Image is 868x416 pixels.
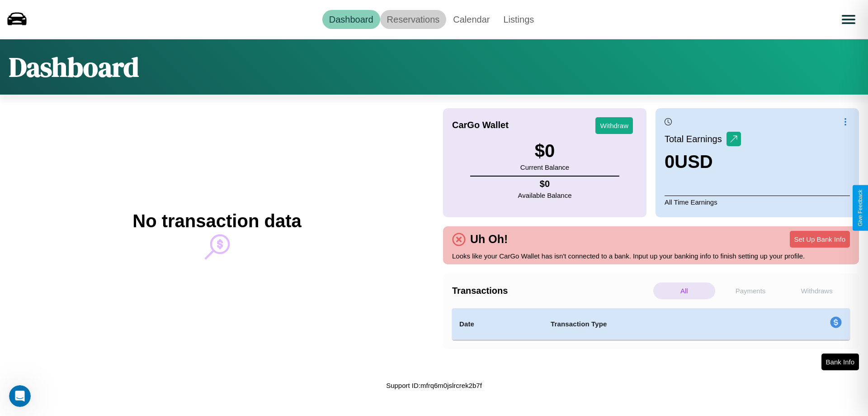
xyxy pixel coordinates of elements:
p: Available Balance [518,189,572,201]
h4: CarGo Wallet [452,120,509,130]
a: Listings [496,10,541,29]
p: All [653,282,715,299]
h1: Dashboard [9,48,139,86]
p: Current Balance [520,161,569,173]
h2: No transaction data [132,211,301,231]
div: Give Feedback [857,190,863,226]
p: Payments [720,282,782,299]
iframe: Intercom live chat [9,385,31,407]
p: Support ID: mfrq6m0jslrcrek2b7f [386,379,482,392]
button: Open menu [836,7,861,32]
table: simple table [452,308,850,340]
h4: Date [459,319,536,330]
h4: $ 0 [518,179,572,189]
a: Dashboard [322,10,380,29]
a: Calendar [446,10,496,29]
h4: Transactions [452,286,651,296]
a: Reservations [380,10,447,29]
p: Looks like your CarGo Wallet has isn't connected to a bank. Input up your banking info to finish ... [452,250,850,262]
h3: 0 USD [665,152,741,172]
button: Set Up Bank Info [790,231,850,248]
h3: $ 0 [520,141,569,161]
h4: Transaction Type [551,319,756,330]
h4: Uh Oh! [466,233,512,246]
button: Withdraw [595,117,633,134]
button: Bank Info [821,354,859,370]
p: All Time Earnings [665,196,850,208]
p: Total Earnings [665,131,726,147]
p: Withdraws [786,282,848,299]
